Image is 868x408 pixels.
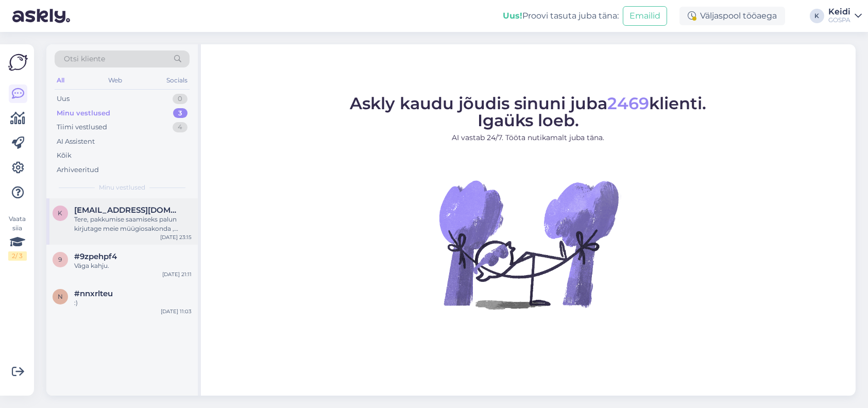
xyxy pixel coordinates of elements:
[57,150,72,161] div: Kõik
[679,7,785,25] div: Väljaspool tööaega
[107,74,125,87] div: Web
[59,256,62,263] span: 9
[74,298,192,308] div: :)
[350,132,707,143] p: AI vastab 24/7. Tööta nutikamalt juba täna.
[173,94,188,104] div: 0
[608,93,650,113] span: 2469
[55,74,66,87] div: All
[160,233,192,241] div: [DATE] 23:15
[57,137,95,147] div: AI Assistent
[8,214,27,261] div: Vaata siia
[74,252,117,261] span: #9zpehpf4
[503,10,619,22] div: Proovi tasuta juba täna:
[74,289,113,298] span: #nnxrlteu
[164,74,190,87] div: Socials
[623,6,667,26] button: Emailid
[57,108,110,118] div: Minu vestlused
[64,54,105,64] span: Otsi kliente
[350,93,707,130] span: Askly kaudu jõudis sinuni juba klienti. Igaüks loeb.
[828,16,850,24] div: GOSPA
[828,8,850,16] div: Keidi
[57,122,107,132] div: Tiimi vestlused
[162,270,192,278] div: [DATE] 21:11
[436,151,621,337] img: No Chat active
[58,209,63,217] span: k
[173,122,188,132] div: 4
[173,108,188,118] div: 3
[57,165,99,175] div: Arhiveeritud
[8,251,27,261] div: 2 / 3
[810,9,824,23] div: K
[74,215,192,233] div: Tere, pakkumise saamiseks palun kirjutage meie müügiosakonda ,[EMAIL_ADDRESS][DOMAIN_NAME]!
[74,261,192,270] div: Väga kahju.
[58,293,63,300] span: n
[828,8,862,24] a: KeidiGOSPA
[57,94,70,104] div: Uus
[8,53,28,72] img: Askly Logo
[99,183,145,192] span: Minu vestlused
[161,308,192,315] div: [DATE] 11:03
[74,206,181,215] span: kadriannkuus@gmail.com
[503,11,522,21] b: Uus!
